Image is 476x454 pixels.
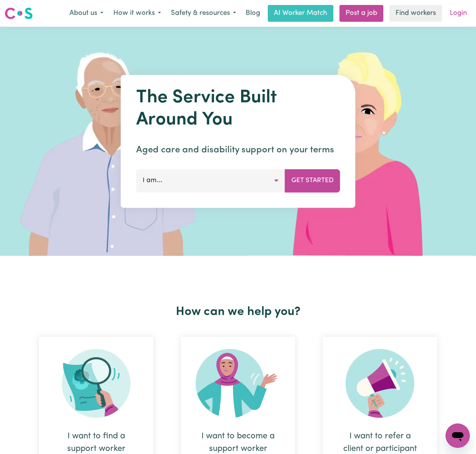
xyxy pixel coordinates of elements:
img: Careseekers logo [5,6,33,20]
a: Careseekers logo [5,5,33,22]
img: Become Worker [196,349,280,418]
button: How it works [108,5,166,21]
button: Get Started [285,169,340,192]
a: Blog [241,5,265,22]
button: I am... [136,169,285,192]
a: Post a job [339,5,383,22]
a: AI Worker Match [268,5,333,22]
a: Login [445,5,471,22]
p: Aged care and disability support on your terms [136,143,340,157]
button: Safety & resources [166,5,241,21]
img: Search [62,349,130,418]
button: About us [64,5,108,21]
iframe: Button to launch messaging window [445,423,470,448]
h2: How can we help you? [25,305,451,319]
img: Refer [346,349,414,418]
h1: The Service Built Around You [136,87,340,131]
a: Find workers [389,5,442,22]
